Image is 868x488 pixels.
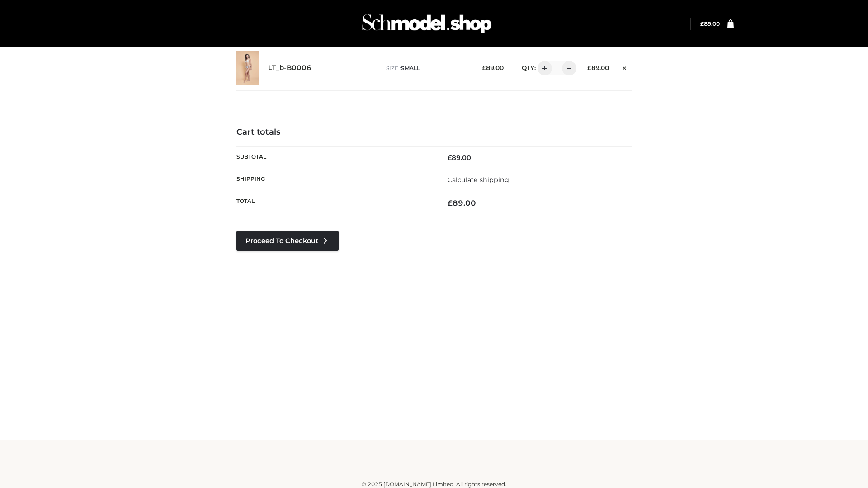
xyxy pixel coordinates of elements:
span: £ [700,20,704,27]
div: QTY: [513,61,573,75]
p: size : [386,64,468,72]
a: Remove this item [618,61,632,73]
span: £ [587,64,591,71]
img: Schmodel Admin 964 [359,6,495,42]
th: Subtotal [236,146,434,169]
span: £ [482,64,486,71]
span: £ [448,154,452,162]
bdi: 89.00 [482,64,504,71]
span: £ [448,198,453,207]
bdi: 89.00 [448,154,471,162]
bdi: 89.00 [448,198,476,207]
th: Shipping [236,169,434,191]
bdi: 89.00 [700,20,720,27]
span: SMALL [401,65,420,71]
a: LT_b-B0006 [268,64,311,72]
h4: Cart totals [236,127,632,137]
a: Proceed to Checkout [236,231,339,251]
th: Total [236,191,434,215]
a: Calculate shipping [448,176,509,184]
a: £89.00 [700,20,720,27]
bdi: 89.00 [587,64,609,71]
